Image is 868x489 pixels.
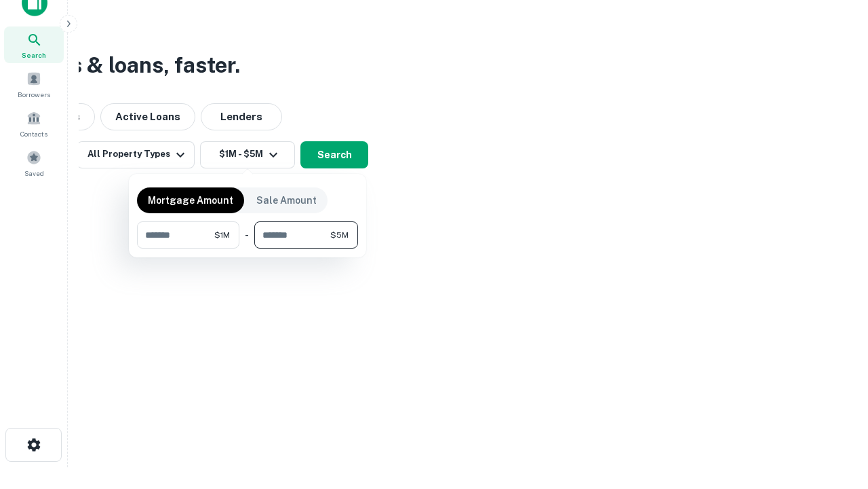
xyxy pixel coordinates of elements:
[214,229,230,241] span: $1M
[256,193,317,208] p: Sale Amount
[800,380,868,446] iframe: Chat Widget
[330,229,349,241] span: $5M
[245,221,249,249] div: -
[148,193,233,208] p: Mortgage Amount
